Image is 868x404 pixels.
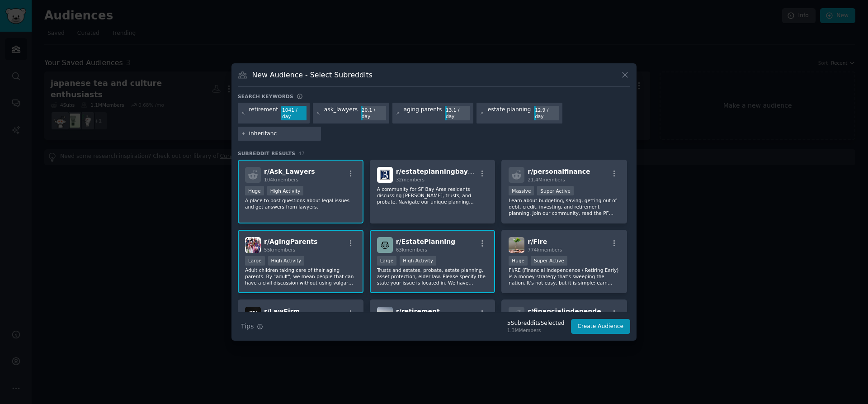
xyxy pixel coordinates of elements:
[528,168,590,175] span: r/ personalfinance
[245,237,261,253] img: AgingParents
[245,197,356,210] p: A place to post questions about legal issues and get answers from lawyers.
[245,307,261,323] img: LawFirm
[245,256,265,266] div: Large
[241,322,254,331] span: Tips
[396,238,455,245] span: r/ EstatePlanning
[324,106,358,120] div: ask_lawyers
[238,150,295,157] span: Subreddit Results
[377,186,488,205] p: A community for SF Bay Area residents discussing [PERSON_NAME], trusts, and probate. Navigate our...
[268,256,305,266] div: High Activity
[298,151,305,156] span: 47
[396,168,484,175] span: r/ estateplanningbayarea
[249,130,318,138] input: New Keyword
[377,267,488,286] p: Trusts and estates, probate, estate planning, asset protection, elder law. Please specify the sta...
[537,186,574,195] div: Super Active
[396,247,427,252] span: 63k members
[396,308,440,315] span: r/ retirement
[377,237,393,253] img: EstatePlanning
[264,308,300,315] span: r/ LawFirm
[507,319,565,328] div: 5 Subreddit s Selected
[488,106,531,120] div: estate planning
[361,106,386,120] div: 20.1 / day
[264,247,295,252] span: 55k members
[281,106,307,120] div: 1041 / day
[245,267,356,286] p: Adult children taking care of their aging parents. By "adult", we mean people that can have a civ...
[528,177,565,182] span: 21.4M members
[509,267,620,286] p: FI/RE (Financial Independence / Retiring Early) is a money strategy that's sweeping the nation. I...
[531,256,567,266] div: Super Active
[571,319,631,334] button: Create Audience
[509,186,534,195] div: Massive
[245,186,264,195] div: Huge
[404,106,442,120] div: aging parents
[507,327,565,333] div: 1.3M Members
[238,318,266,334] button: Tips
[264,168,315,175] span: r/ Ask_Lawyers
[445,106,470,120] div: 13.1 / day
[400,256,436,266] div: High Activity
[267,186,304,195] div: High Activity
[264,238,317,245] span: r/ AgingParents
[528,308,613,315] span: r/ financialindependence
[396,177,425,182] span: 32 members
[534,106,559,120] div: 12.9 / day
[509,237,524,253] img: Fire
[377,256,397,266] div: Large
[264,177,298,182] span: 104k members
[509,256,528,266] div: Huge
[528,247,562,252] span: 774k members
[528,238,547,245] span: r/ Fire
[377,307,393,323] img: retirement
[509,197,620,216] p: Learn about budgeting, saving, getting out of debt, credit, investing, and retirement planning. J...
[252,70,373,80] h3: New Audience - Select Subreddits
[249,106,278,120] div: retirement
[377,167,393,183] img: estateplanningbayarea
[238,93,293,100] h3: Search keywords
